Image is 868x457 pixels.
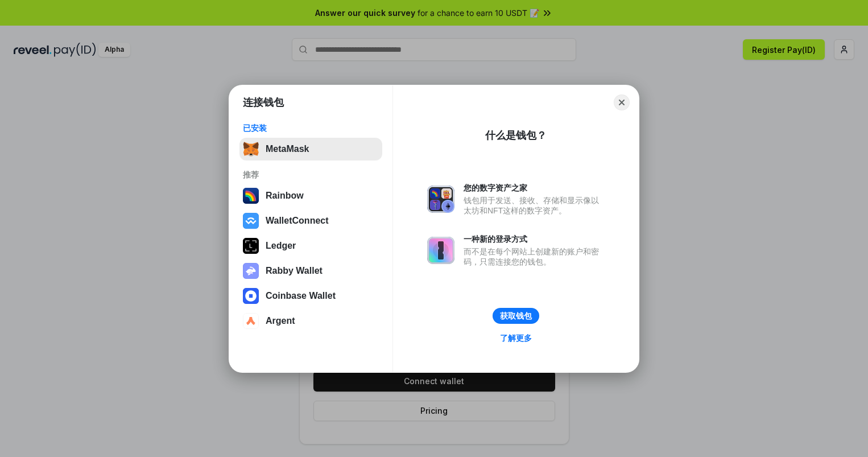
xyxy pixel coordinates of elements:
a: 了解更多 [493,331,539,345]
img: svg+xml,%3Csvg%20width%3D%2228%22%20height%3D%2228%22%20viewBox%3D%220%200%2028%2028%22%20fill%3D... [243,213,259,229]
img: svg+xml,%3Csvg%20xmlns%3D%22http%3A%2F%2Fwww.w3.org%2F2000%2Fsvg%22%20fill%3D%22none%22%20viewBox... [427,186,454,213]
div: 获取钱包 [500,311,532,321]
button: 获取钱包 [493,308,539,324]
img: svg+xml,%3Csvg%20width%3D%2228%22%20height%3D%2228%22%20viewBox%3D%220%200%2028%2028%22%20fill%3D... [243,288,259,304]
div: MetaMask [266,144,309,154]
div: Argent [266,316,295,326]
button: Ledger [239,234,382,257]
img: svg+xml,%3Csvg%20width%3D%2228%22%20height%3D%2228%22%20viewBox%3D%220%200%2028%2028%22%20fill%3D... [243,313,259,329]
button: MetaMask [239,138,382,160]
button: Rabby Wallet [239,260,382,282]
button: Close [614,94,630,110]
div: 一种新的登录方式 [464,234,605,244]
button: Coinbase Wallet [239,285,382,307]
img: svg+xml,%3Csvg%20xmlns%3D%22http%3A%2F%2Fwww.w3.org%2F2000%2Fsvg%22%20fill%3D%22none%22%20viewBox... [243,263,259,279]
div: Rabby Wallet [266,266,323,276]
div: Coinbase Wallet [266,291,336,301]
button: Rainbow [239,184,382,207]
button: WalletConnect [239,209,382,232]
h1: 连接钱包 [243,96,284,109]
img: svg+xml,%3Csvg%20xmlns%3D%22http%3A%2F%2Fwww.w3.org%2F2000%2Fsvg%22%20fill%3D%22none%22%20viewBox... [427,237,454,264]
div: Ledger [266,241,296,251]
div: 已安装 [243,123,379,133]
div: 什么是钱包？ [485,129,547,142]
img: svg+xml,%3Csvg%20width%3D%22120%22%20height%3D%22120%22%20viewBox%3D%220%200%20120%20120%22%20fil... [243,188,259,204]
div: WalletConnect [266,216,329,226]
div: 而不是在每个网站上创建新的账户和密码，只需连接您的钱包。 [464,246,605,267]
div: 了解更多 [500,333,532,343]
img: svg+xml,%3Csvg%20fill%3D%22none%22%20height%3D%2233%22%20viewBox%3D%220%200%2035%2033%22%20width%... [243,141,259,157]
div: 推荐 [243,170,379,180]
div: Rainbow [266,191,304,201]
button: Argent [239,310,382,332]
div: 您的数字资产之家 [464,183,605,193]
img: svg+xml,%3Csvg%20xmlns%3D%22http%3A%2F%2Fwww.w3.org%2F2000%2Fsvg%22%20width%3D%2228%22%20height%3... [243,238,259,254]
div: 钱包用于发送、接收、存储和显示像以太坊和NFT这样的数字资产。 [464,195,605,216]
